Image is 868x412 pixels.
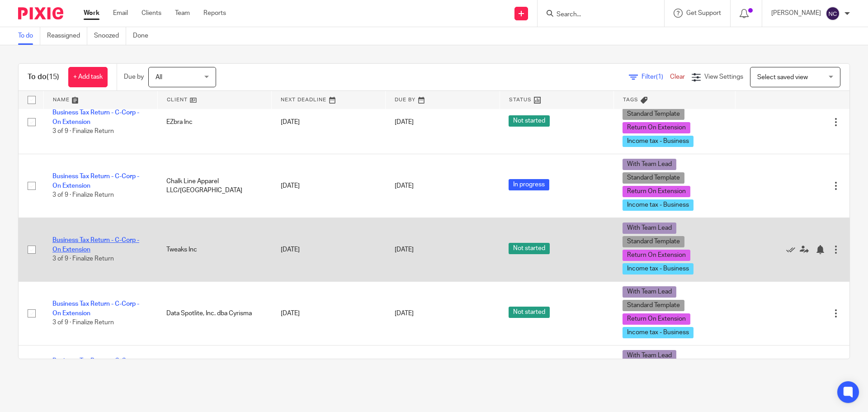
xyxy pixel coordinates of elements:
[28,72,59,82] h1: To do
[656,74,663,80] span: (1)
[113,9,128,18] a: Email
[52,173,139,189] a: Business Tax Return - C-Corp - On Extension
[623,97,638,102] span: Tags
[52,256,114,262] span: 3 of 9 · Finalize Return
[124,72,144,81] p: Due by
[395,310,414,317] span: [DATE]
[623,122,690,133] span: Return On Extension
[133,27,155,45] a: Done
[395,246,414,253] span: [DATE]
[52,319,114,326] span: 3 of 9 · Finalize Return
[623,327,693,338] span: Income tax - Business
[52,128,114,134] span: 3 of 9 · Finalize Return
[272,154,386,218] td: [DATE]
[272,90,386,154] td: [DATE]
[623,250,690,261] span: Return On Extension
[509,179,549,190] span: In progress
[623,136,693,147] span: Income tax - Business
[623,300,684,311] span: Standard Template
[47,73,59,81] span: (15)
[623,286,676,298] span: With Team Lead
[623,313,690,325] span: Return On Extension
[623,186,690,197] span: Return On Extension
[157,345,271,395] td: Tweaks Inc
[18,27,40,45] a: To do
[52,192,114,198] span: 3 of 9 · Finalize Return
[68,67,108,87] a: + Add task
[826,6,840,21] img: svg%3E
[395,119,414,125] span: [DATE]
[156,74,162,81] span: All
[623,199,693,211] span: Income tax - Business
[52,109,139,125] a: Business Tax Return - C-Corp - On Extension
[509,307,550,318] span: Not started
[157,90,271,154] td: EZbra Inc
[556,11,637,19] input: Search
[670,74,685,80] a: Clear
[52,237,139,252] a: Business Tax Return - C-Corp - On Extension
[686,10,721,16] span: Get Support
[623,159,676,170] span: With Team Lead
[786,245,800,254] a: Mark as done
[175,9,190,18] a: Team
[142,9,161,18] a: Clients
[84,9,99,18] a: Work
[623,109,684,120] span: Standard Template
[272,281,386,345] td: [DATE]
[623,172,684,184] span: Standard Template
[157,218,271,281] td: Tweaks Inc
[203,9,226,18] a: Reports
[47,27,87,45] a: Reassigned
[757,74,808,81] span: Select saved view
[52,301,139,316] a: Business Tax Return - C-Corp - On Extension
[771,9,821,18] p: [PERSON_NAME]
[509,243,550,254] span: Not started
[642,74,670,80] span: Filter
[623,223,676,234] span: With Team Lead
[94,27,126,45] a: Snoozed
[272,345,386,395] td: [DATE]
[509,115,550,127] span: Not started
[623,236,684,247] span: Standard Template
[272,218,386,281] td: [DATE]
[52,358,136,364] a: Business Tax Return - C-Corp
[395,183,414,189] span: [DATE]
[704,74,743,80] span: View Settings
[157,154,271,218] td: Chalk Line Apparel LLC/[GEOGRAPHIC_DATA]
[157,281,271,345] td: Data Spotlite, Inc. dba Cyrisma
[623,350,676,361] span: With Team Lead
[18,7,63,19] img: Pixie
[623,263,693,275] span: Income tax - Business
